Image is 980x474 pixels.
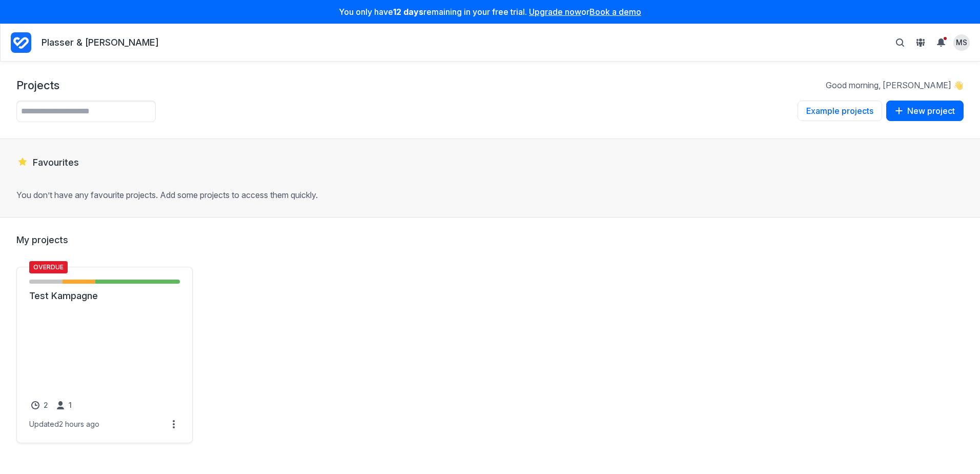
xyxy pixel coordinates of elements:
[29,290,180,302] a: Test Kampagne
[798,101,882,122] a: Example projects
[16,234,964,246] h2: My projects
[912,34,929,51] button: View People & Groups
[16,78,59,92] h1: Projects
[826,80,964,91] p: Good morning, [PERSON_NAME] 👋
[54,399,74,411] a: 1
[393,7,423,17] strong: 12 days
[6,6,974,17] p: You only have remaining in your free trial. or
[16,155,964,169] h2: Favourites
[886,101,964,121] button: New project
[29,261,68,273] span: Overdue
[886,101,964,122] a: New project
[29,420,99,429] div: Updated 2 hours ago
[892,34,908,51] button: Toggle search bar
[16,189,964,201] p: You don’t have any favourite projects. Add some projects to access them quickly.
[956,37,967,47] span: MS
[42,36,159,49] p: Plasser & [PERSON_NAME]
[798,101,882,121] button: Example projects
[933,34,953,51] summary: View Notifications
[29,399,50,411] a: 2
[953,34,970,51] summary: View profile menu
[589,7,641,17] a: Book a demo
[11,30,31,55] a: Project Dashboard
[529,7,581,17] a: Upgrade now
